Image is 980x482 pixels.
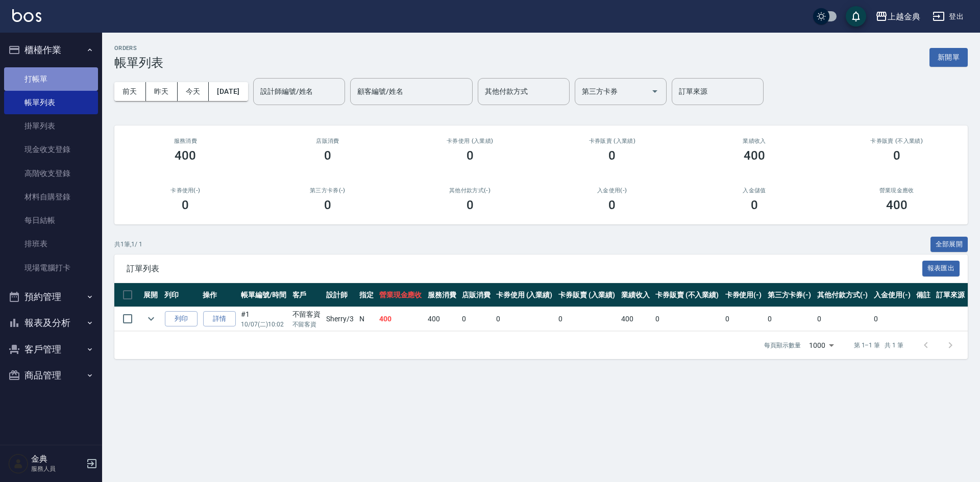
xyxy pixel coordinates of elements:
a: 掛單列表 [4,114,98,138]
a: 打帳單 [4,67,98,91]
button: 昨天 [146,82,178,101]
h2: 營業現金應收 [838,187,955,194]
p: 不留客資 [292,320,322,329]
td: 0 [556,307,619,331]
th: 帳單編號/時間 [238,283,289,307]
a: 帳單列表 [4,91,98,114]
th: 其他付款方式(-) [815,283,871,307]
td: 0 [494,307,556,331]
h2: ORDERS [114,45,163,52]
p: 共 1 筆, 1 / 1 [114,240,142,249]
th: 指定 [357,283,377,307]
span: 訂單列表 [127,264,922,274]
th: 服務消費 [425,283,459,307]
th: 卡券使用 (入業績) [494,283,556,307]
button: 預約管理 [4,284,98,310]
h3: 帳單列表 [114,56,163,70]
button: 櫃檯作業 [4,37,98,63]
button: 全部展開 [930,237,968,252]
h2: 第三方卡券(-) [269,187,387,194]
p: 服務人員 [31,464,83,473]
a: 每日結帳 [4,209,98,232]
img: Person [8,453,29,474]
th: 設計師 [324,283,357,307]
h2: 卡券使用 (入業績) [411,138,529,144]
a: 新開單 [929,52,968,62]
td: Sherry /3 [324,307,357,331]
td: 0 [459,307,494,331]
th: 訂單來源 [934,283,968,307]
h2: 店販消費 [269,138,387,144]
a: 排班表 [4,232,98,256]
td: 400 [425,307,459,331]
h3: 0 [608,148,616,163]
th: 店販消費 [459,283,494,307]
td: 400 [377,307,425,331]
a: 詳情 [203,311,236,327]
button: 商品管理 [4,362,98,389]
p: 10/07 (二) 10:02 [241,320,287,329]
button: save [846,6,866,27]
h3: 0 [324,198,331,212]
h3: 400 [175,148,196,163]
th: 備註 [914,283,934,307]
h2: 其他付款方式(-) [411,187,529,194]
p: 第 1–1 筆 共 1 筆 [854,341,903,350]
td: 0 [723,307,765,331]
td: 0 [653,307,723,331]
h3: 0 [893,148,900,163]
th: 卡券販賣 (不入業績) [653,283,723,307]
h2: 卡券使用(-) [127,187,244,194]
button: 客戶管理 [4,336,98,363]
div: 不留客資 [292,309,322,320]
th: 入金使用(-) [871,283,914,307]
th: 卡券使用(-) [723,283,765,307]
h3: 0 [182,198,189,212]
a: 材料自購登錄 [4,185,98,209]
button: 報表匯出 [922,261,960,276]
h2: 入金使用(-) [553,187,671,194]
button: 列印 [165,311,198,327]
h3: 400 [744,148,765,163]
h3: 0 [751,198,758,212]
th: 客戶 [290,283,324,307]
td: 400 [619,307,653,331]
td: 0 [765,307,815,331]
h2: 卡券販賣 (不入業績) [838,138,955,144]
div: 1000 [805,332,838,359]
button: 報表及分析 [4,310,98,336]
button: 上越金典 [871,6,924,27]
h2: 業績收入 [696,138,814,144]
th: 展開 [141,283,162,307]
th: 操作 [200,283,238,307]
img: Logo [12,9,41,22]
a: 現場電腦打卡 [4,256,98,280]
th: 營業現金應收 [377,283,425,307]
button: 今天 [178,82,209,101]
div: 上越金典 [888,10,920,23]
a: 現金收支登錄 [4,138,98,161]
th: 卡券販賣 (入業績) [556,283,619,307]
th: 第三方卡券(-) [765,283,815,307]
h2: 入金儲值 [696,187,814,194]
h3: 服務消費 [127,138,244,144]
td: 0 [815,307,871,331]
a: 報表匯出 [922,263,960,273]
a: 高階收支登錄 [4,162,98,185]
button: [DATE] [209,82,248,101]
button: 新開單 [929,48,968,67]
button: Open [647,83,663,99]
td: 0 [871,307,914,331]
h5: 金典 [31,454,83,464]
th: 列印 [162,283,200,307]
h3: 0 [467,198,474,212]
h3: 0 [467,148,474,163]
td: N [357,307,377,331]
h3: 0 [608,198,616,212]
td: #1 [238,307,289,331]
button: expand row [143,311,159,326]
button: 前天 [114,82,146,101]
th: 業績收入 [619,283,653,307]
button: 登出 [928,7,968,26]
p: 每頁顯示數量 [764,341,801,350]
